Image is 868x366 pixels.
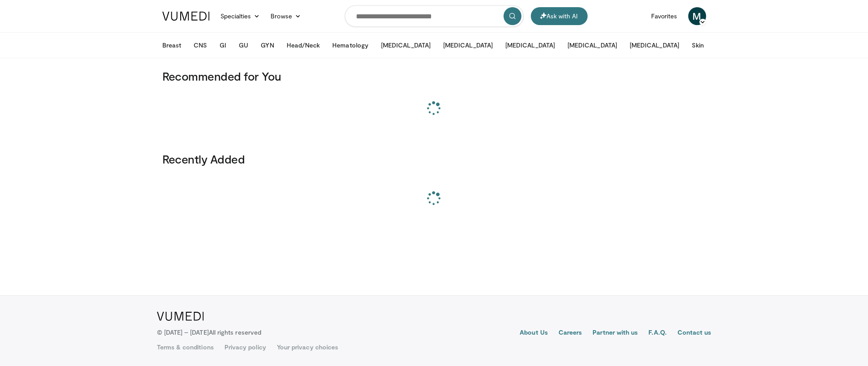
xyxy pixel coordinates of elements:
[376,36,436,54] button: [MEDICAL_DATA]
[646,7,683,25] a: Favorites
[157,328,262,337] p: © [DATE] – [DATE]
[157,36,186,54] button: Breast
[188,36,212,54] button: CNS
[520,328,548,339] a: About Us
[686,36,709,54] button: Skin
[531,7,588,25] button: Ask with AI
[224,343,266,352] a: Privacy policy
[162,152,706,166] h3: Recently Added
[345,5,524,27] input: Search topics, interventions
[265,7,306,25] a: Browse
[648,328,666,339] a: F.A.Q.
[438,36,498,54] button: [MEDICAL_DATA]
[677,328,711,339] a: Contact us
[281,36,326,54] button: Head/Neck
[277,343,338,352] a: Your privacy choices
[209,328,261,336] span: All rights reserved
[500,36,560,54] button: [MEDICAL_DATA]
[157,312,204,321] img: VuMedi Logo
[157,343,214,352] a: Terms & conditions
[593,328,638,339] a: Partner with us
[162,69,706,83] h3: Recommended for You
[688,7,706,25] a: M
[327,36,374,54] button: Hematology
[215,7,266,25] a: Specialties
[255,36,279,54] button: GYN
[559,328,582,339] a: Careers
[214,36,232,54] button: GI
[233,36,254,54] button: GU
[562,36,622,54] button: [MEDICAL_DATA]
[624,36,685,54] button: [MEDICAL_DATA]
[162,12,210,21] img: VuMedi Logo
